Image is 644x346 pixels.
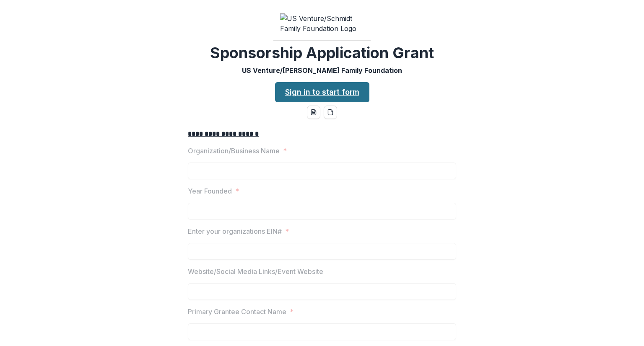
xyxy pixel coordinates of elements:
button: word-download [307,106,320,119]
p: Year Founded [188,186,232,196]
p: Website/Social Media Links/Event Website [188,266,323,276]
p: Enter your organizations EIN# [188,226,282,236]
p: US Venture/[PERSON_NAME] Family Foundation [242,65,402,75]
a: Sign in to start form [275,82,369,102]
img: US Venture/Schmidt Family Foundation Logo [280,13,364,34]
p: Organization/Business Name [188,146,280,156]
p: Primary Grantee Contact Name [188,307,286,317]
h2: Sponsorship Application Grant [210,44,434,62]
button: pdf-download [324,106,337,119]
